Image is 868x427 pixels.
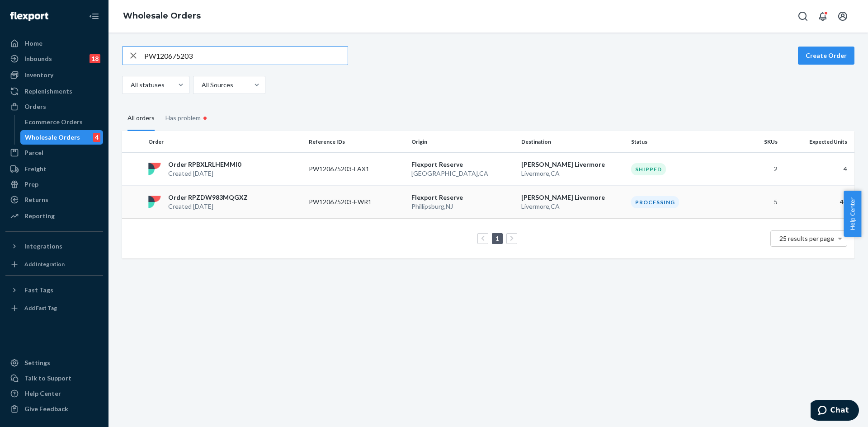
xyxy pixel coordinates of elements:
[5,386,103,401] a: Help Center
[5,145,103,160] a: Parcel
[24,358,50,367] div: Settings
[779,235,834,242] span: 25 results per page
[24,195,48,204] div: Returns
[93,133,100,142] div: 4
[130,80,131,89] input: All statuses
[411,160,514,169] p: Flexport Reserve
[730,131,781,153] th: SKUs
[24,102,46,111] div: Orders
[730,153,781,186] td: 2
[794,7,812,25] button: Open Search Box
[20,130,104,145] a: Wholesale Orders4
[5,356,103,370] a: Settings
[116,3,208,29] ol: breadcrumbs
[844,191,861,237] button: Help Center
[5,99,103,114] a: Orders
[814,7,832,25] button: Open notifications
[631,163,666,175] div: Shipped
[5,84,103,99] a: Replenishments
[5,283,103,297] button: Fast Tags
[309,197,381,206] p: PW120675203-EWR1
[24,286,53,295] div: Fast Tags
[24,180,38,189] div: Prep
[5,371,103,385] button: Talk to Support
[5,209,103,223] a: Reporting
[24,374,71,383] div: Talk to Support
[127,106,155,131] div: All orders
[25,133,80,142] div: Wholesale Orders
[24,164,47,174] div: Freight
[309,164,381,174] p: PW120675203-LAX1
[5,177,103,192] a: Prep
[5,301,103,315] a: Add Fast Tag
[5,192,103,207] a: Returns
[521,193,624,202] p: [PERSON_NAME] Livermore
[168,202,248,211] p: Created [DATE]
[24,211,55,221] div: Reporting
[521,202,624,211] p: Livermore , CA
[305,131,408,153] th: Reference IDs
[24,148,43,157] div: Parcel
[811,400,859,422] iframe: Opens a widget where you can chat to one of our agents
[10,12,48,21] img: Flexport logo
[145,131,305,153] th: Order
[521,169,624,178] p: Livermore , CA
[5,402,103,416] button: Give Feedback
[24,39,42,48] div: Home
[24,54,52,63] div: Inbounds
[165,105,209,131] div: Has problem
[798,47,854,65] button: Create Order
[25,117,83,127] div: Ecommerce Orders
[123,11,201,21] a: Wholesale Orders
[5,257,103,272] a: Add Integration
[5,68,103,82] a: Inventory
[521,160,624,169] p: [PERSON_NAME] Livermore
[627,131,730,153] th: Status
[5,52,103,66] a: Inbounds18
[24,389,61,398] div: Help Center
[24,242,62,251] div: Integrations
[781,186,854,219] td: 41
[168,160,241,169] p: Order RPBXLRLHEMMI0
[148,163,161,175] img: flexport logo
[730,186,781,219] td: 5
[781,131,854,153] th: Expected Units
[144,47,348,65] input: Search orders
[148,196,161,208] img: flexport logo
[411,202,514,211] p: Phillipsburg , NJ
[411,169,514,178] p: [GEOGRAPHIC_DATA] , CA
[85,7,103,25] button: Close Navigation
[201,80,202,89] input: All Sources
[5,36,103,51] a: Home
[411,193,514,202] p: Flexport Reserve
[20,115,104,129] a: Ecommerce Orders
[168,193,248,202] p: Order RPZDW983MQGXZ
[24,304,57,312] div: Add Fast Tag
[168,169,241,178] p: Created [DATE]
[631,196,679,208] div: Processing
[5,239,103,253] button: Integrations
[24,404,68,413] div: Give Feedback
[834,7,852,25] button: Open account menu
[201,112,209,124] div: •
[408,131,518,153] th: Origin
[781,153,854,186] td: 4
[5,162,103,176] a: Freight
[518,131,627,153] th: Destination
[24,260,65,268] div: Add Integration
[90,54,100,63] div: 18
[24,87,72,96] div: Replenishments
[494,235,501,242] a: Page 1 is your current page
[24,70,53,80] div: Inventory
